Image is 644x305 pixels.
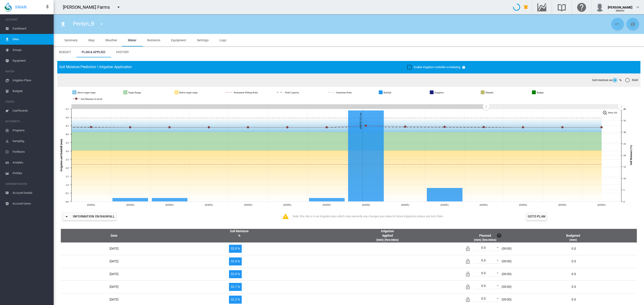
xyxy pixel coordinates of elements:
md-icon: icon-map-marker-radius [60,21,66,27]
tspan: [DATE] [480,203,487,206]
circle: Soil Moisture (Calc'd) Thu 04 Sep, 2025 32 [522,126,524,128]
span: Sites [13,34,50,45]
tspan: [DATE] [165,203,173,206]
circle: Soil Moisture (Calc'd) Sun 24 Aug, 2025 32.1 [90,126,92,128]
span: Fertilisers [13,146,50,157]
tspan: Irrigation and Rainfall (mm) [60,139,63,171]
tspan: 2.5 [66,158,69,161]
g: Rainfall Tue 26 Aug, 2025 0.2 [152,198,187,201]
tspan: 25 [623,142,626,145]
md-icon: icon-bell-ring [523,4,529,10]
img: SWAN-Landscape-Logo-Colour-drop.png [4,2,12,12]
div: [PERSON_NAME] [608,3,632,8]
circle: Soil Moisture (Calc'd) Fri 29 Aug, 2025 32 [286,126,288,128]
button: icon-menu-down [114,3,123,12]
div: 0.0 [481,297,486,300]
td: [DATE] [61,242,164,255]
g: Rainfall Tue 02 Sep, 2025 0.8 [427,188,462,201]
circle: Soil Moisture (Calc'd) Wed 03 Sep, 2025 32.1 [483,126,485,128]
span: ADMINISTRATION [5,180,50,188]
span: SWAN [15,4,27,10]
tspan: [DATE] [283,203,291,206]
span: Budgets [13,86,50,96]
span: Budget [59,50,71,54]
span: History [116,50,129,54]
g: Budget [532,90,558,95]
button: icon-menu-down [97,20,106,29]
span: (Admin) [616,9,625,12]
g: Planned [481,90,507,95]
tspan: Show All [608,111,617,114]
md-icon: Click here for help [576,4,587,10]
th: Soil Moisture % [164,229,315,242]
tspan: [DATE] [244,203,252,206]
tspan: 20 [623,154,626,157]
g: Zoom chart using cursor arrows [617,103,625,111]
tspan: 3.0 [66,150,69,152]
tspan: 30 [623,131,626,134]
tspan: [DATE] [87,203,95,206]
md-icon: icon-menu-down [116,4,121,10]
span: Water [128,38,136,42]
div: (00:00) [502,285,511,289]
span: Plan & Applied [82,50,105,54]
button: Click to go to list of Sites [59,20,68,29]
span: Dashboard [13,23,50,34]
md-radio-button: % [613,78,622,82]
div: 0.0 [481,246,486,249]
td: 0.0 [515,255,637,268]
span: Penlyn_B [73,21,94,27]
span: 32.0 % [229,257,241,265]
span: Soil Moisture Prediction \ Irrigation Application [59,65,132,69]
th: Date [61,229,164,242]
td: 0.0 [515,280,637,293]
span: Enable irrigation controller scheduling [414,65,460,69]
tspan: [DATE] 9:51 am [359,113,362,129]
div: (00:00) [502,247,511,251]
tspan: 5.5 [66,108,69,110]
g: Soil Moisture (Calc'd) [73,97,119,101]
button: icon-menu-downInformation on Rainfall [63,212,116,220]
g: Target Range [124,90,157,95]
div: Note: this site is in an irrigation plan which may overwrite any changes you make to future irrig... [293,214,521,218]
tspan: 4.5 [66,124,69,127]
circle: Soil Moisture (Calc'd) Sat 30 Aug, 2025 32 [326,126,328,128]
md-icon: Irrigation unlocked [465,297,470,302]
g: Field Capacity [277,90,314,95]
g: Irrigation [430,90,458,95]
span: Weather [105,38,117,42]
md-icon: icon-content-save [630,21,636,27]
tspan: [DATE] [558,203,566,206]
circle: Soil Moisture (Calc'd) Tue 02 Sep, 2025 32.2 [444,126,445,128]
td: [DATE] [61,255,164,268]
span: Nutrients [147,38,160,42]
md-icon: Irrigation unlocked [465,272,470,277]
tspan: 15 [623,165,626,168]
tspan: [DATE] [205,203,213,206]
g: Above target range [73,90,114,95]
md-icon: Search the knowledge base [556,4,567,10]
tspan: 5 [623,189,625,191]
tspan: 5.0 [66,116,69,119]
td: 0.0 [515,242,637,255]
div: [PERSON_NAME] Farms [63,4,114,10]
span: Programs [13,125,50,136]
md-icon: icon-chevron-down [635,4,640,10]
tspan: [DATE] [519,203,527,206]
tspan: 2.0 [66,167,69,169]
span: Equipment [13,55,50,66]
tspan: [DATE] [441,203,448,206]
th: Budgeted (mm) [515,229,637,242]
span: Map [88,38,95,42]
span: Profiles [13,168,50,179]
th: Irrigation Applied (mm) (hrs:mins) [315,229,460,242]
span: Summary [64,38,78,42]
circle: Soil Moisture (Calc'd) Mon 01 Sep, 2025 32.3 [404,126,406,127]
md-icon: icon-undo [615,21,620,27]
div: Planned (mm) (hrs:mins) [460,229,514,242]
button: Goto Plan [526,212,547,220]
md-checkbox: Enable irrigation controller scheduling [407,65,460,69]
span: Irrigation Plans [13,75,50,86]
tspan: [DATE] [323,203,330,206]
tspan: 0 [623,200,625,203]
